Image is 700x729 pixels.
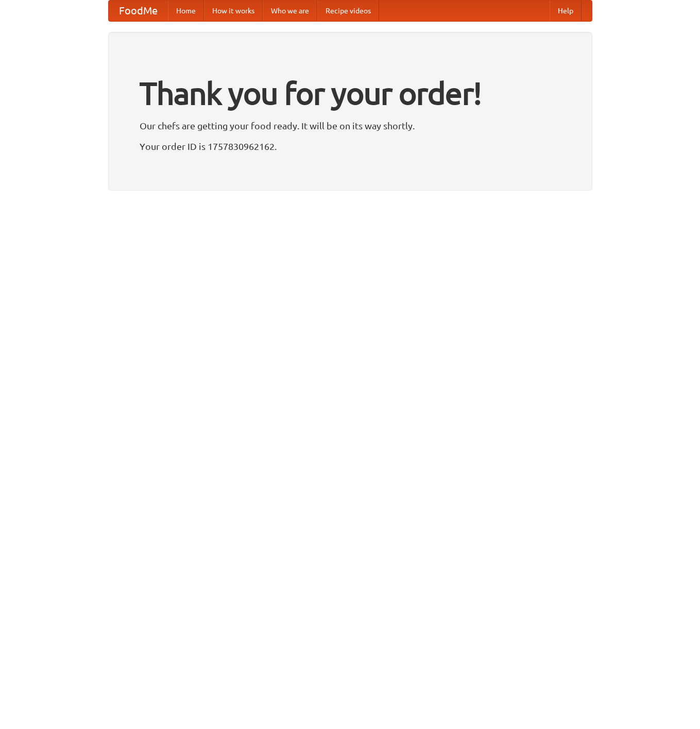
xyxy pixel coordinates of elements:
p: Your order ID is 1757830962162. [140,139,561,154]
a: Who we are [263,1,317,21]
a: Home [168,1,204,21]
a: Help [550,1,582,21]
a: Recipe videos [317,1,379,21]
a: FoodMe [109,1,168,21]
p: Our chefs are getting your food ready. It will be on its way shortly. [140,118,561,133]
a: How it works [204,1,263,21]
h1: Thank you for your order! [140,69,561,118]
